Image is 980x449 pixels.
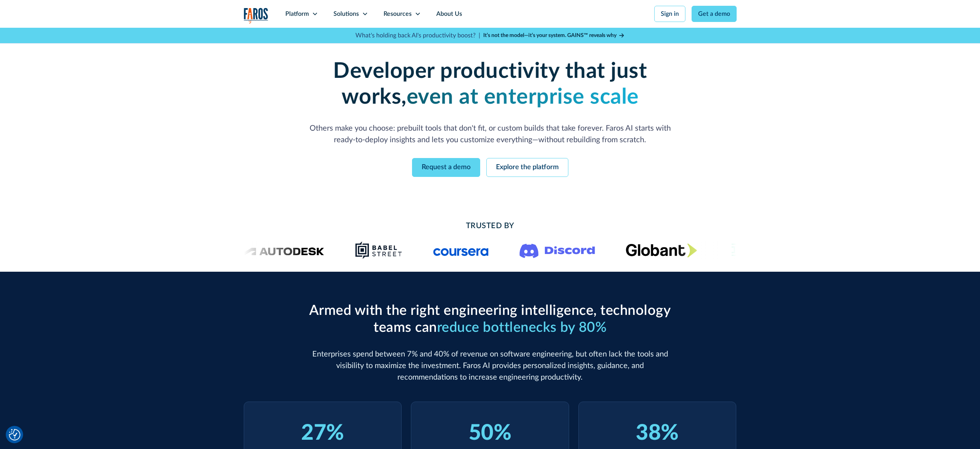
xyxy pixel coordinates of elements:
img: Revisit consent button [9,429,20,441]
a: Get a demo [692,6,737,22]
div: Resources [384,9,412,18]
div: Platform [285,9,309,18]
div: 50 [469,420,494,446]
span: reduce bottlenecks by 80% [437,321,607,335]
img: Globant's logo [626,243,697,257]
a: It’s not the model—it’s your system. GAINS™ reveals why [483,32,625,40]
button: Cookie Settings [9,429,20,441]
div: % [661,420,679,446]
div: 38 [636,420,661,446]
div: 27 [301,420,326,446]
strong: Developer productivity that just works, [333,61,647,108]
p: What's holding back AI's productivity boost? | [355,31,480,40]
img: Babel Street logo png [355,241,402,259]
strong: It’s not the model—it’s your system. GAINS™ reveals why [483,33,616,38]
strong: even at enterprise scale [407,86,639,108]
p: Others make you choose: prebuilt tools that don't fit, or custom builds that take forever. Faros ... [305,123,675,146]
h2: Armed with the right engineering intelligence, technology teams can [305,303,675,336]
img: Logo of the online learning platform Coursera. [433,244,489,256]
a: Explore the platform [486,158,568,177]
img: Logo of the design software company Autodesk. [244,245,324,256]
a: home [244,8,268,24]
div: % [326,420,344,446]
h2: Trusted By [305,220,675,232]
div: Solutions [333,9,359,18]
img: Logo of the communication platform Discord. [519,242,595,258]
img: Logo of the analytics and reporting company Faros. [244,8,268,24]
a: Request a demo [412,158,480,177]
a: Sign in [654,6,685,22]
div: % [494,420,512,446]
p: Enterprises spend between 7% and 40% of revenue on software engineering, but often lack the tools... [305,348,675,383]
